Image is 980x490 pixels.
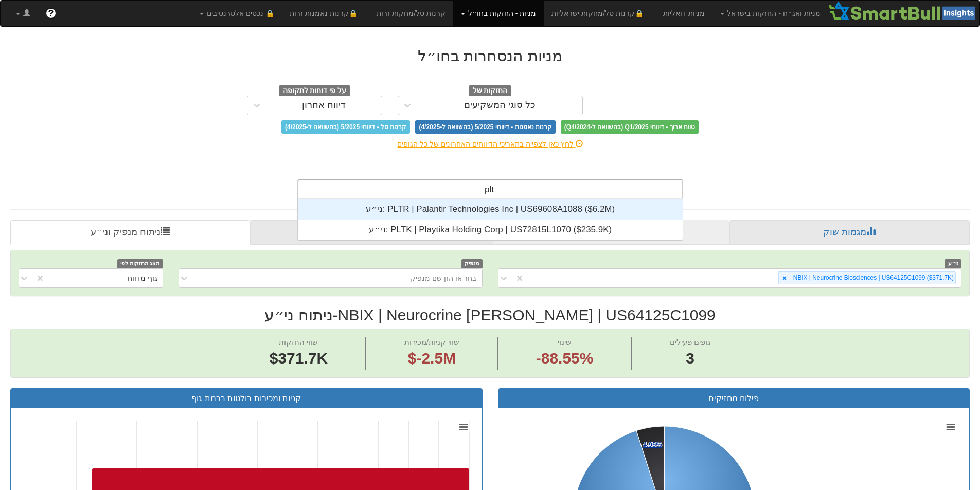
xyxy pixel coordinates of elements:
h3: קניות ומכירות בולטות ברמת גוף [19,394,474,403]
span: מנפיק [461,259,483,268]
div: בחר או הזן שם מנפיק [411,273,477,283]
span: $371.7K [270,350,328,367]
span: שינוי [558,338,572,347]
span: ני״ע [945,259,961,268]
h3: פילוח מחזיקים [506,394,962,403]
span: $-2.5M [408,350,456,367]
a: קרנות סל/מחקות זרות [369,1,453,26]
a: 🔒קרנות סל/מחקות ישראליות [544,1,655,26]
a: מניות - החזקות בחו״ל [453,1,544,26]
span: -88.55% [536,348,594,370]
div: גוף מדווח [128,273,157,283]
h2: NBIX | Neurocrine [PERSON_NAME] | US64125C1099 - ניתוח ני״ע [10,306,970,323]
span: ? [48,8,54,19]
div: NBIX | Neurocrine Biosciences | US64125C1099 ‎($371.7K‎)‎ [790,272,955,284]
span: טווח ארוך - דיווחי Q1/2025 (בהשוואה ל-Q4/2024) [561,120,699,134]
div: grid [298,199,683,240]
div: ני״ע: ‎PLTR | Palantir Technologies Inc | US69608A1088 ‎($6.2M)‏ [298,199,683,220]
span: על פי דוחות לתקופה [279,85,350,97]
span: קרנות סל - דיווחי 5/2025 (בהשוואה ל-4/2025) [281,120,410,134]
span: הצג החזקות לפי [117,259,163,268]
tspan: 4.95% [643,441,662,448]
div: ני״ע: ‎PLTK | Playtika Holding Corp | US72815L1070 ‎($235.9K)‏ [298,220,683,240]
a: ? [38,1,64,26]
div: כל סוגי המשקיעים [464,100,536,111]
a: מניות דואליות [655,1,712,26]
a: מניות ואג״ח - החזקות בישראל [712,1,828,26]
span: 3 [670,348,710,370]
div: לחץ כאן לצפייה בתאריכי הדיווחים האחרונים של כל הגופים [189,139,791,149]
span: החזקות של [469,85,512,97]
span: קרנות נאמנות - דיווחי 5/2025 (בהשוואה ל-4/2025) [415,120,555,134]
span: שווי קניות/מכירות [404,338,459,347]
div: דיווח אחרון [302,100,346,111]
img: Smartbull [828,1,979,21]
a: פרופיל משקיע [250,220,493,245]
a: 🔒קרנות נאמנות זרות [282,1,369,26]
h2: מניות הנסחרות בחו״ל [197,47,783,64]
a: ניתוח מנפיק וני״ע [10,220,250,245]
span: שווי החזקות [279,338,318,347]
a: 🔒 נכסים אלטרנטיבים [192,1,282,26]
span: גופים פעילים [670,338,710,347]
a: מגמות שוק [729,220,970,245]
